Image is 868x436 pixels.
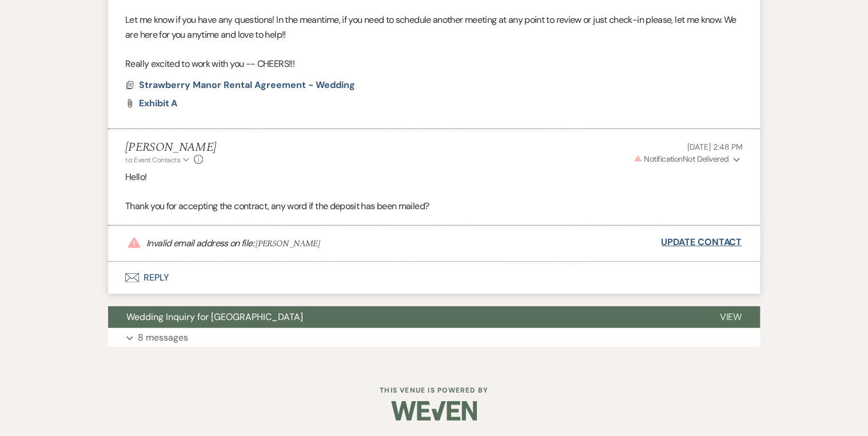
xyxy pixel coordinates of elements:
[139,78,358,92] button: Strawberry Manor Rental Agreement - Wedding
[108,306,701,328] button: Wedding Inquiry for [GEOGRAPHIC_DATA]
[661,235,742,250] a: Update Contact
[687,142,743,152] span: [DATE] 2:48 PM
[125,170,743,185] p: Hello!
[125,155,180,165] span: to: Event Contacts
[139,79,355,91] span: Strawberry Manor Rental Agreement - Wedding
[632,153,743,165] button: NotificationNot Delivered
[146,237,320,250] p: Invalid email address on file:
[125,13,743,42] p: Let me know if you have any questions! In the meantime, if you need to schedule another meeting a...
[125,155,191,165] button: to: Event Contacts
[634,154,728,164] span: Not Delivered
[701,306,760,328] button: View
[139,97,177,109] span: Exhibit A
[719,311,742,323] span: View
[126,311,303,323] span: Wedding Inquiry for [GEOGRAPHIC_DATA]
[125,141,216,155] h5: [PERSON_NAME]
[256,237,320,250] span: [PERSON_NAME]
[644,154,682,164] span: Notification
[108,262,760,294] button: Reply
[125,199,743,214] p: Thank you for accepting the contract, any word if the deposit has been mailed?
[391,391,477,431] img: Weven Logo
[139,99,177,108] a: Exhibit A
[108,328,760,347] button: 8 messages
[125,57,743,71] p: Really excited to work with you -- CHEERS!!!
[138,330,188,345] p: 8 messages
